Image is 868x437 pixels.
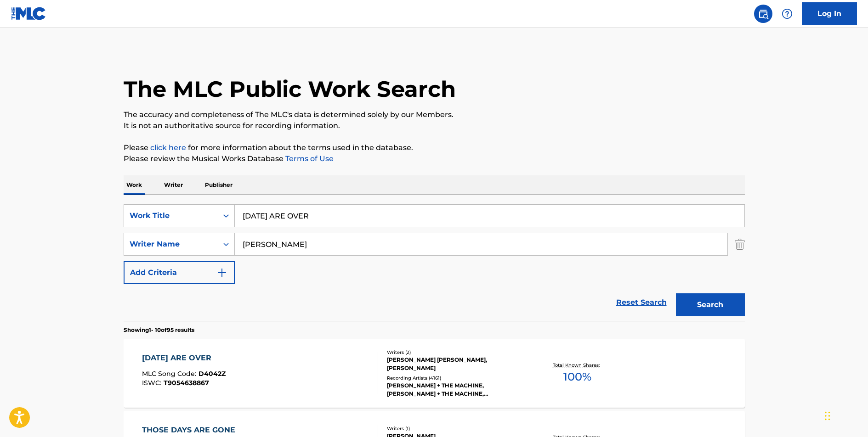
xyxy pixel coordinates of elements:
img: help [782,8,793,19]
button: Add Criteria [124,261,235,284]
a: click here [150,143,186,152]
div: Writers ( 2 ) [387,349,526,356]
p: It is not an authoritative source for recording information. [124,120,745,131]
p: Publisher [202,175,235,195]
p: Please for more information about the terms used in the database. [124,142,745,153]
a: [DATE] ARE OVERMLC Song Code:D4042ZISWC:T9054638867Writers (2)[PERSON_NAME] [PERSON_NAME], [PERSO... [124,339,745,408]
img: search [758,8,769,19]
span: D4042Z [199,370,226,378]
p: The accuracy and completeness of The MLC's data is determined solely by our Members. [124,109,745,120]
img: Delete Criterion [735,233,745,256]
div: THOSE DAYS ARE GONE [142,425,240,436]
a: Terms of Use [284,154,334,163]
span: T9054638867 [164,379,209,387]
span: 100 % [563,369,591,385]
div: Recording Artists ( 4161 ) [387,375,526,381]
iframe: Chat Widget [822,393,868,437]
div: [PERSON_NAME] + THE MACHINE, [PERSON_NAME] + THE MACHINE, [PERSON_NAME] + THE MACHINE, [PERSON_NA... [387,381,526,398]
div: [PERSON_NAME] [PERSON_NAME], [PERSON_NAME] [387,356,526,372]
p: Total Known Shares: [553,362,602,369]
div: Work Title [130,210,212,221]
p: Writer [161,175,186,195]
img: 9d2ae6d4665cec9f34b9.svg [216,267,227,278]
p: Showing 1 - 10 of 95 results [124,326,194,334]
div: Drag [825,402,830,430]
span: ISWC : [142,379,164,387]
div: Writers ( 1 ) [387,425,526,432]
p: Please review the Musical Works Database [124,153,745,164]
div: Help [778,5,796,23]
img: MLC Logo [11,7,46,20]
h1: The MLC Public Work Search [124,75,456,103]
a: Public Search [754,5,772,23]
span: MLC Song Code : [142,370,199,378]
button: Search [676,293,745,316]
a: Reset Search [612,292,671,313]
form: Search Form [124,204,745,321]
p: Work [124,175,145,195]
div: Writer Name [130,239,212,250]
a: Log In [802,2,857,25]
div: [DATE] ARE OVER [142,353,226,364]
